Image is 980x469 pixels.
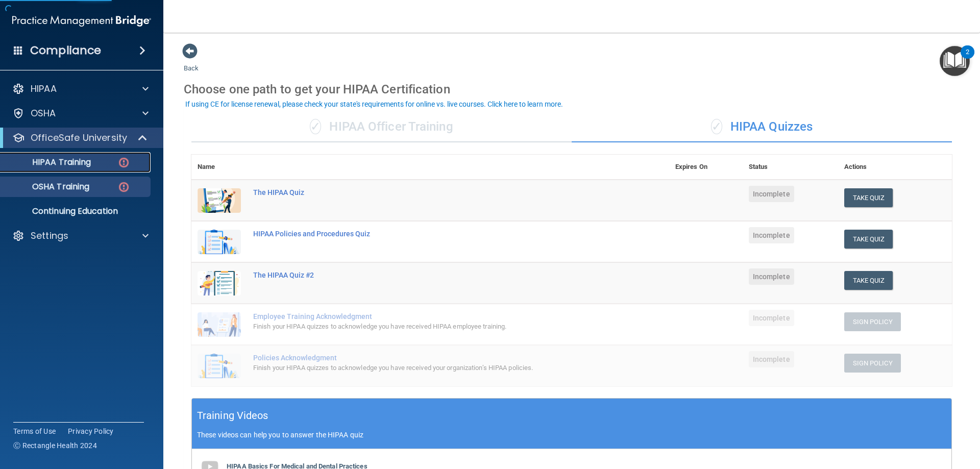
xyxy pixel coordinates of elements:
[844,354,901,373] button: Sign Policy
[7,157,91,167] p: HIPAA Training
[749,268,794,285] span: Incomplete
[253,312,618,320] div: Employee Training Acknowledgment
[12,230,149,242] a: Settings
[31,132,127,144] p: OfficeSafe University
[12,132,148,144] a: OfficeSafe University
[844,271,893,290] button: Take Quiz
[31,107,56,119] p: OSHA
[844,312,901,331] button: Sign Policy
[184,75,960,104] div: Choose one path to get your HIPAA Certification
[253,354,618,362] div: Policies Acknowledgment
[844,230,893,249] button: Take Quiz
[13,440,97,451] span: Ⓒ Rectangle Health 2024
[749,186,794,202] span: Incomplete
[12,11,151,31] img: PMB logo
[191,155,247,180] th: Name
[743,155,838,180] th: Status
[838,155,952,180] th: Actions
[13,426,56,436] a: Terms of Use
[184,99,565,109] button: If using CE for license renewal, please check your state's requirements for online vs. live cours...
[572,112,952,142] div: HIPAA Quizzes
[749,227,794,243] span: Incomplete
[12,107,149,119] a: OSHA
[7,182,89,192] p: OSHA Training
[68,426,114,436] a: Privacy Policy
[117,156,130,169] img: danger-circle.6113f641.png
[191,112,572,142] div: HIPAA Officer Training
[117,181,130,193] img: danger-circle.6113f641.png
[940,46,970,76] button: Open Resource Center, 2 new notifications
[31,83,57,95] p: HIPAA
[749,310,794,326] span: Incomplete
[12,83,149,95] a: HIPAA
[253,188,618,196] div: The HIPAA Quiz
[669,155,743,180] th: Expires On
[749,351,794,367] span: Incomplete
[184,52,199,72] a: Back
[7,206,146,216] p: Continuing Education
[185,101,563,108] div: If using CE for license renewal, please check your state's requirements for online vs. live cours...
[253,320,618,333] div: Finish your HIPAA quizzes to acknowledge you have received HIPAA employee training.
[31,230,68,242] p: Settings
[197,431,946,439] p: These videos can help you to answer the HIPAA quiz
[253,362,618,374] div: Finish your HIPAA quizzes to acknowledge you have received your organization’s HIPAA policies.
[253,230,618,238] div: HIPAA Policies and Procedures Quiz
[30,43,101,58] h4: Compliance
[253,271,618,279] div: The HIPAA Quiz #2
[310,119,321,134] span: ✓
[711,119,722,134] span: ✓
[966,52,969,65] div: 2
[844,188,893,207] button: Take Quiz
[197,407,268,425] h5: Training Videos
